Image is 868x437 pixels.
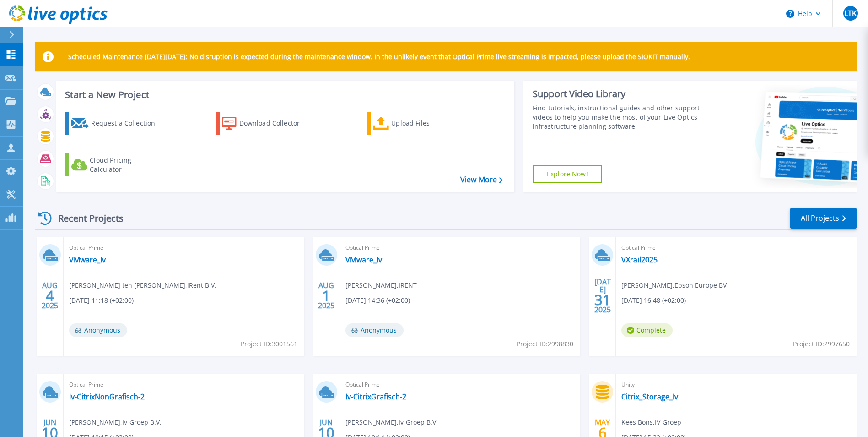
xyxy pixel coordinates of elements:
span: Kees Bons , IV-Groep [621,417,681,427]
div: Upload Files [391,114,464,132]
span: 10 [42,429,58,437]
a: View More [460,175,503,184]
a: Upload Files [367,112,469,135]
span: Anonymous [69,323,127,337]
span: 4 [46,292,54,300]
span: 1 [322,292,330,300]
span: [DATE] 14:36 (+02:00) [345,295,410,306]
span: Complete [621,323,673,337]
span: [DATE] 11:18 (+02:00) [69,295,134,306]
div: AUG 2025 [318,279,335,312]
span: 31 [594,296,611,304]
span: [PERSON_NAME] ten [PERSON_NAME] , iRent B.V. [69,280,216,290]
span: 6 [598,429,607,437]
span: [PERSON_NAME] , IRENT [345,280,417,290]
a: VMware_Iv [69,255,106,264]
a: Download Collector [216,112,318,135]
div: Download Collector [239,114,313,132]
span: Anonymous [345,323,404,337]
span: Project ID: 2997650 [793,339,850,349]
a: Cloud Pricing Calculator [65,153,167,176]
div: AUG 2025 [41,279,59,312]
a: Citrix_Storage_Iv [621,392,678,401]
a: VXrail2025 [621,255,658,264]
span: [PERSON_NAME] , Iv-Groep B.V. [69,417,162,427]
span: Optical Prime [345,380,575,390]
p: Scheduled Maintenance [DATE][DATE]: No disruption is expected during the maintenance window. In t... [68,53,690,60]
span: Optical Prime [621,243,851,253]
div: [DATE] 2025 [594,279,611,312]
div: Support Video Library [533,88,702,100]
span: Optical Prime [69,380,299,390]
span: [DATE] 16:48 (+02:00) [621,295,686,306]
span: [PERSON_NAME] , Epson Europe BV [621,280,727,290]
div: Find tutorials, instructional guides and other support videos to help you make the most of your L... [533,104,702,131]
span: Project ID: 2998830 [517,339,573,349]
div: Cloud Pricing Calculator [90,156,163,174]
h3: Start a New Project [65,90,502,100]
span: [PERSON_NAME] , Iv-Groep B.V. [345,417,438,427]
span: Project ID: 3001561 [241,339,297,349]
span: Optical Prime [69,243,299,253]
span: Optical Prime [345,243,575,253]
span: Unity [621,380,851,390]
span: LTK [844,10,857,17]
a: Iv-CitrixGrafisch-2 [345,392,406,401]
div: Recent Projects [35,207,136,229]
div: Request a Collection [91,114,164,132]
a: All Projects [790,208,857,229]
a: Iv-CitrixNonGrafisch-2 [69,392,145,401]
a: Request a Collection [65,112,167,135]
a: Explore Now! [533,165,602,183]
span: 10 [318,429,334,437]
a: VMware_Iv [345,255,382,264]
